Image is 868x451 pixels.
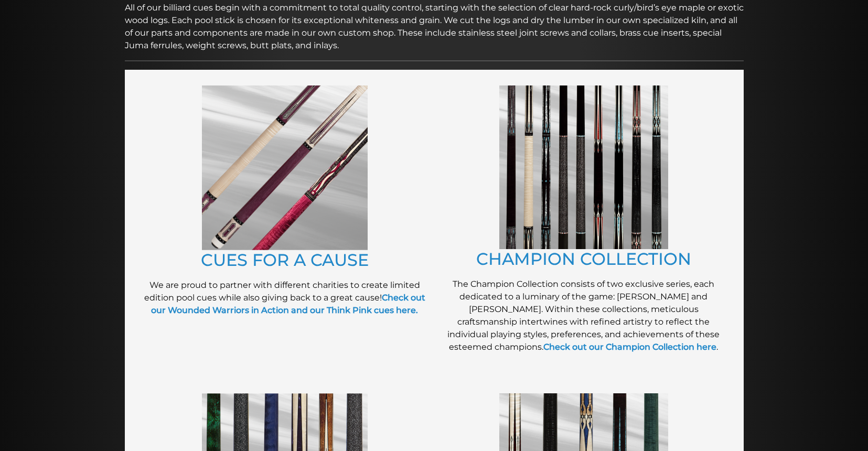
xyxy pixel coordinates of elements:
[201,250,369,270] a: CUES FOR A CAUSE
[141,279,429,317] p: We are proud to partner with different charities to create limited edition pool cues while also g...
[440,278,728,353] p: The Champion Collection consists of two exclusive series, each dedicated to a luminary of the gam...
[543,342,716,352] a: Check out our Champion Collection here
[151,293,425,315] a: Check out our Wounded Warriors in Action and our Think Pink cues here.
[476,249,691,269] a: CHAMPION COLLECTION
